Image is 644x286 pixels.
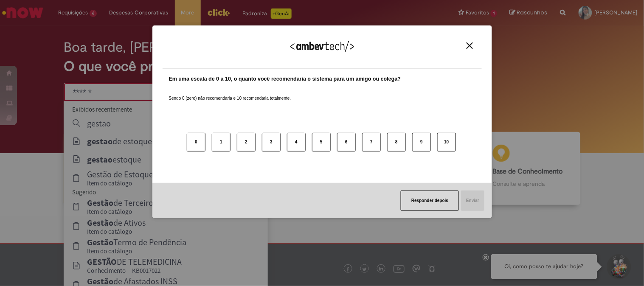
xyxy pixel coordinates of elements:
[187,133,205,151] button: 0
[467,42,473,49] img: Close
[412,133,431,151] button: 9
[464,42,475,49] button: Close
[212,133,231,151] button: 1
[337,133,356,151] button: 6
[387,133,406,151] button: 8
[169,75,401,83] label: Em uma escala de 0 a 10, o quanto você recomendaria o sistema para um amigo ou colega?
[437,133,456,151] button: 10
[237,133,256,151] button: 2
[290,41,354,52] img: Logo Ambevtech
[262,133,281,151] button: 3
[362,133,381,151] button: 7
[287,133,306,151] button: 4
[312,133,331,151] button: 5
[169,85,291,101] label: Sendo 0 (zero) não recomendaria e 10 recomendaria totalmente.
[401,191,459,211] button: Responder depois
